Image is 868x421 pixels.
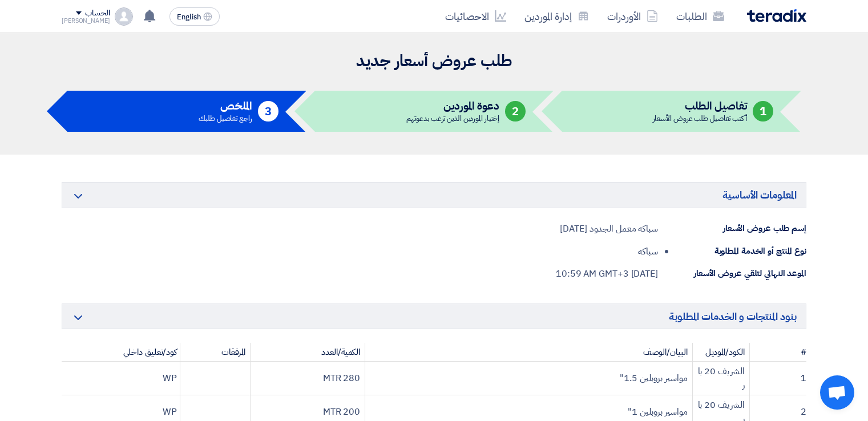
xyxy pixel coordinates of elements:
th: البيان/الوصف [365,343,692,362]
div: إسم طلب عروض الأسعار [658,222,806,235]
div: [DATE] 10:59 AM GMT+3 [556,267,658,281]
td: MTR 280 [251,362,365,395]
h5: الملخص [199,101,252,111]
td: الشريف 20 بار [692,362,749,395]
div: 3 [258,101,278,122]
th: # [749,343,806,362]
th: كود/تعليق داخلي [62,343,180,362]
td: مواسير بروبلين 1.5" [365,362,692,395]
h5: المعلومات الأساسية [62,182,806,208]
div: الموعد النهائي لتلقي عروض الأسعار [658,267,806,280]
div: نوع المنتج أو الخدمة المطلوبة [658,245,806,258]
div: راجع تفاصيل طلبك [199,115,252,122]
h5: دعوة الموردين [406,101,500,111]
img: Teradix logo [747,9,806,22]
a: الأوردرات [598,3,667,30]
div: إختيار الموردين الذين ترغب بدعوتهم [406,115,500,122]
button: English [169,7,220,26]
a: إدارة الموردين [515,3,598,30]
div: سباكه معمل الجدود [DATE] [560,222,658,236]
th: المرفقات [180,343,251,362]
div: سباكه [638,246,658,257]
th: الكود/الموديل [692,343,749,362]
td: 1 [749,362,806,395]
td: WP [62,362,180,395]
h5: بنود المنتجات و الخدمات المطلوبة [62,303,806,329]
h2: طلب عروض أسعار جديد [62,50,806,72]
div: 1 [753,101,773,122]
th: الكمية/العدد [251,343,365,362]
a: Open chat [820,375,854,410]
span: English [177,13,201,21]
a: الطلبات [667,3,733,30]
h5: تفاصيل الطلب [653,101,747,111]
div: أكتب تفاصيل طلب عروض الأسعار [653,115,747,122]
a: الاحصائيات [436,3,515,30]
img: profile_test.png [115,7,133,26]
div: الحساب [85,9,110,18]
div: [PERSON_NAME] [62,18,110,24]
div: 2 [505,101,526,122]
